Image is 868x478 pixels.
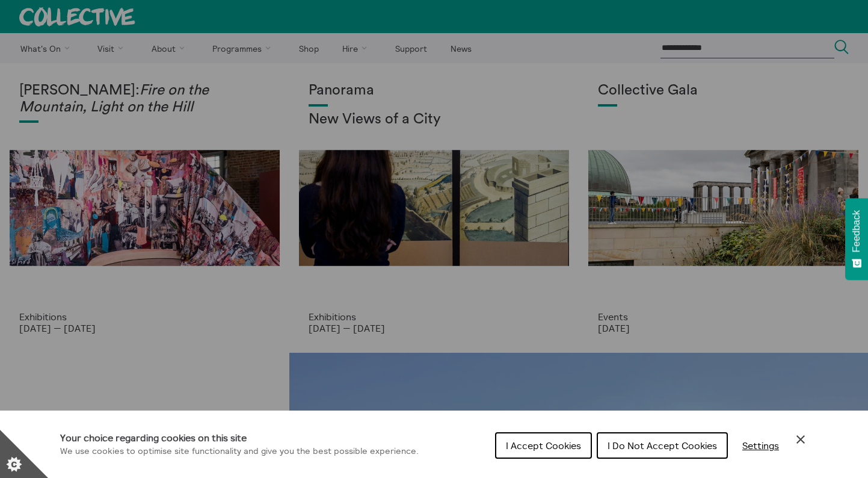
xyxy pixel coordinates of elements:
[845,198,868,280] button: Feedback - Show survey
[597,432,728,459] button: I Do Not Accept Cookies
[60,445,419,458] p: We use cookies to optimise site functionality and give you the best possible experience.
[60,430,419,445] h1: Your choice regarding cookies on this site
[742,439,779,452] span: Settings
[506,439,581,452] span: I Accept Cookies
[733,433,789,458] button: Settings
[851,210,862,252] span: Feedback
[793,432,808,447] button: Close Cookie Control
[608,439,717,452] span: I Do Not Accept Cookies
[495,432,592,459] button: I Accept Cookies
